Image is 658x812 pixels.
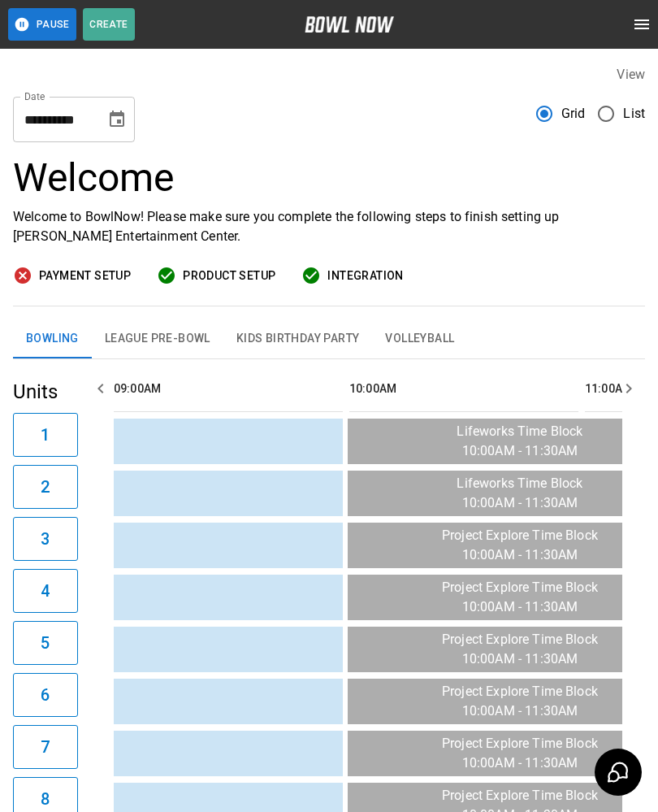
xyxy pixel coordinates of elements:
[92,319,223,358] button: League Pre-Bowl
[13,207,645,246] p: Welcome to BowlNow! Please make sure you complete the following steps to finish setting up [PERSO...
[561,104,586,124] span: Grid
[13,413,78,457] button: 1
[305,16,394,33] img: logo
[13,319,92,358] button: Bowling
[39,266,131,286] span: Payment Setup
[13,155,645,201] h3: Welcome
[223,319,373,358] button: Kids Birthday Party
[41,630,50,656] h6: 5
[13,319,645,358] div: inventory tabs
[83,8,135,41] button: Create
[349,366,578,412] th: 10:00AM
[41,474,50,500] h6: 2
[13,569,78,613] button: 4
[183,266,275,286] span: Product Setup
[626,8,658,41] button: open drawer
[41,682,50,708] h6: 6
[41,734,50,760] h6: 7
[13,725,78,769] button: 7
[623,104,645,124] span: List
[41,526,50,552] h6: 3
[372,319,467,358] button: Volleyball
[41,786,50,812] h6: 8
[13,517,78,561] button: 3
[41,578,50,604] h6: 4
[327,266,403,286] span: Integration
[8,8,76,41] button: Pause
[13,379,78,405] h5: Units
[13,673,78,717] button: 6
[41,422,50,448] h6: 1
[101,103,133,136] button: Choose date, selected date is Sep 15, 2025
[13,621,78,665] button: 5
[617,67,645,82] label: View
[13,465,78,509] button: 2
[114,366,343,412] th: 09:00AM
